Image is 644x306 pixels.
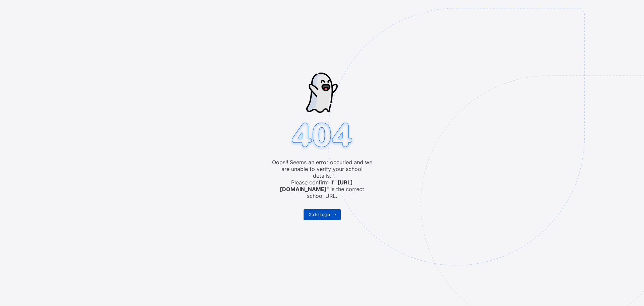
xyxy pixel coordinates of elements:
span: Go to Login [309,212,330,217]
img: ghost-strokes.05e252ede52c2f8dbc99f45d5e1f5e9f.svg [306,73,338,113]
img: 404.8bbb34c871c4712298a25e20c4dc75c7.svg [289,121,355,151]
span: Please confirm if " " is the correct school URL. [272,179,372,199]
span: Oops!! Seems an error occuried and we are unable to verify your school details. [272,159,372,179]
b: [URL][DOMAIN_NAME] [280,179,353,192]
